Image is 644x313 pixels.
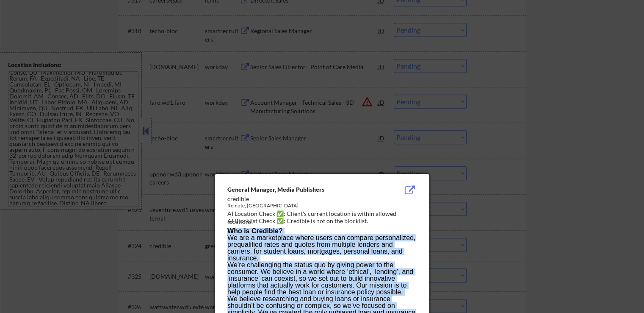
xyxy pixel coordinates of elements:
div: General Manager, Media Publishers [227,185,374,194]
div: credible [227,195,374,203]
div: AI Blocklist Check ✅: Credible is not on the blocklist. [227,217,420,225]
div: Remote, [GEOGRAPHIC_DATA] [227,202,374,210]
strong: Who is Credible? [227,227,283,235]
p: We are a marketplace where users can compare personalized, prequalified rates and quotes from mul... [227,235,416,262]
p: We’re challenging the status quo by giving power to the consumer. We believe in a world where ‘et... [227,262,416,296]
